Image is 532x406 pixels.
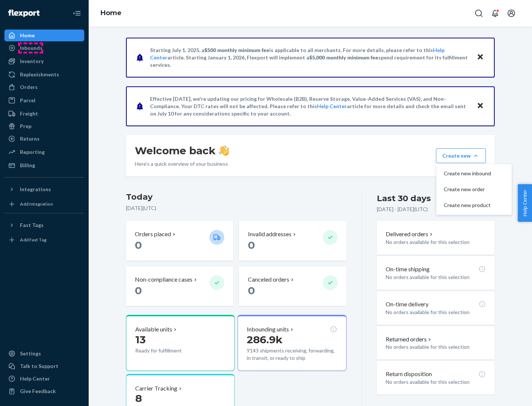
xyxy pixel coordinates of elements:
[377,206,428,213] p: [DATE] - [DATE] ( UTC )
[135,392,142,405] span: 8
[4,198,84,210] a: Add Integration
[317,103,347,109] a: Help Center
[20,362,58,370] div: Talk to Support
[488,6,502,21] button: Open notifications
[135,144,229,157] h1: Welcome back
[436,148,486,163] button: Create newCreate new inboundCreate new orderCreate new product
[135,239,142,251] span: 0
[126,315,235,371] button: Available units13Ready for fulfillment
[4,55,84,67] a: Inventory
[20,388,56,395] div: Give Feedback
[20,83,38,91] div: Orders
[204,47,269,53] span: $500 monthly minimum fee
[135,347,204,354] p: Ready for fulfillment
[444,187,491,192] span: Create new order
[126,191,347,203] h3: Today
[475,52,485,63] button: Close
[4,146,84,158] a: Reporting
[444,203,491,208] span: Create new product
[20,32,35,39] div: Home
[386,300,429,309] p: On-time delivery
[248,230,291,238] p: Invalid addresses
[20,58,44,65] div: Inventory
[4,30,84,41] a: Home
[20,110,38,117] div: Freight
[4,108,84,120] a: Freight
[20,375,50,382] div: Help Center
[4,42,84,54] a: Inbounds
[247,347,337,362] p: 9143 shipments receiving, forwarding, in transit, or ready to ship
[247,325,289,334] p: Inbounding units
[475,101,485,111] button: Close
[518,184,532,222] button: Help Center
[239,266,346,306] button: Canceled orders 0
[20,350,41,357] div: Settings
[126,204,347,212] p: [DATE] ( UTC )
[95,3,127,24] ol: breadcrumbs
[386,370,432,378] p: Return disposition
[386,343,486,351] p: No orders available for this selection
[20,135,40,142] div: Returns
[135,284,142,297] span: 0
[126,266,233,306] button: Non-compliance cases 0
[20,201,53,207] div: Add Integration
[247,333,283,346] span: 286.9k
[444,171,491,176] span: Create new inbound
[135,325,172,334] p: Available units
[20,44,42,52] div: Inbounds
[219,145,229,156] img: hand-wave emoji
[20,237,47,243] div: Add Fast Tag
[135,275,192,284] p: Non-compliance cases
[504,6,519,21] button: Open account menu
[20,71,59,78] div: Replenishments
[135,160,229,168] p: Here’s a quick overview of your business
[471,6,486,21] button: Open Search Box
[386,335,433,344] button: Returned orders
[4,360,84,372] a: Talk to Support
[4,81,84,93] a: Orders
[135,333,146,346] span: 13
[438,197,510,213] button: Create new product
[248,284,255,297] span: 0
[4,133,84,145] a: Returns
[20,123,31,130] div: Prep
[4,159,84,171] a: Billing
[100,9,122,17] a: Home
[135,230,171,238] p: Orders placed
[150,47,470,69] p: Starting July 1, 2025, a is applicable to all merchants. For more details, please refer to this a...
[438,166,510,182] button: Create new inbound
[4,69,84,80] a: Replenishments
[8,10,40,17] img: Flexport logo
[135,384,177,393] p: Carrier Tracking
[309,54,378,61] span: $5,000 monthly minimum fee
[126,221,233,261] button: Orders placed 0
[4,385,84,397] button: Give Feedback
[386,309,486,316] p: No orders available for this selection
[20,221,44,229] div: Fast Tags
[20,186,51,193] div: Integrations
[238,315,346,371] button: Inbounding units286.9k9143 shipments receiving, forwarding, in transit, or ready to ship
[4,234,84,246] a: Add Fast Tag
[69,6,84,21] button: Close Navigation
[239,221,346,261] button: Invalid addresses 0
[386,265,430,273] p: On-time shipping
[20,148,45,156] div: Reporting
[438,182,510,197] button: Create new order
[377,193,431,204] div: Last 30 days
[386,230,434,238] button: Delivered orders
[4,183,84,195] button: Integrations
[150,95,470,117] p: Effective [DATE], we're updating our pricing for Wholesale (B2B), Reserve Storage, Value-Added Se...
[386,378,486,386] p: No orders available for this selection
[20,97,35,104] div: Parcel
[4,94,84,106] a: Parcel
[20,162,35,169] div: Billing
[4,348,84,359] a: Settings
[248,275,289,284] p: Canceled orders
[248,239,255,251] span: 0
[4,219,84,231] button: Fast Tags
[386,273,486,281] p: No orders available for this selection
[4,120,84,132] a: Prep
